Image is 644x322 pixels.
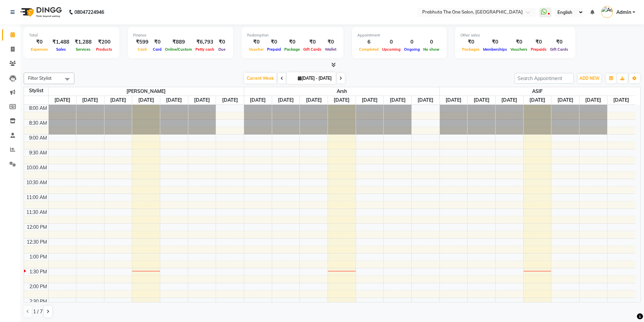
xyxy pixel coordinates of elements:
div: 12:30 PM [25,239,48,246]
a: October 4, 2025 [388,96,407,104]
div: ₹1,488 [50,38,72,46]
div: Stylist [24,87,48,94]
span: Memberships [481,47,509,52]
div: 9:30 AM [28,149,48,156]
div: 11:30 AM [25,209,48,216]
span: Current Week [244,73,277,83]
span: Filter Stylist [28,75,52,81]
a: October 5, 2025 [221,96,239,104]
a: October 2, 2025 [332,96,351,104]
div: Total [29,32,114,38]
div: ₹200 [94,38,114,46]
a: October 3, 2025 [165,96,183,104]
span: Prepaids [529,47,548,52]
a: October 4, 2025 [584,96,602,104]
a: September 29, 2025 [444,96,463,104]
span: ASIF [440,87,635,96]
a: October 5, 2025 [416,96,435,104]
span: Wallet [323,47,338,52]
span: Sales [54,47,68,52]
button: ADD NEW [578,74,601,83]
span: [DATE] - [DATE] [296,76,333,81]
span: Card [151,47,163,52]
div: 10:30 AM [25,179,48,186]
div: ₹0 [529,38,548,46]
span: [PERSON_NAME] [49,87,244,96]
a: October 2, 2025 [528,96,547,104]
div: Redemption [247,32,338,38]
div: 9:00 AM [28,134,48,142]
a: September 30, 2025 [81,96,99,104]
span: 1 / 7 [33,308,43,315]
a: October 2, 2025 [137,96,156,104]
a: September 29, 2025 [53,96,72,104]
span: Ongoing [402,47,422,52]
div: ₹0 [283,38,302,46]
div: ₹599 [133,38,151,46]
span: Products [94,47,114,52]
div: 2:00 PM [28,283,48,290]
span: Voucher [247,47,265,52]
input: Search Appointment [515,73,574,83]
a: September 30, 2025 [277,96,295,104]
div: 2:30 PM [28,298,48,305]
img: Admin [601,6,613,18]
span: Admin [616,9,631,16]
div: Finance [133,32,228,38]
span: No show [422,47,441,52]
div: 1:30 PM [28,268,48,275]
span: Petty cash [194,47,216,52]
span: Expenses [29,47,50,52]
span: Due [217,47,227,52]
span: ADD NEW [579,76,599,81]
span: Vouchers [509,47,529,52]
div: 12:00 PM [25,224,48,231]
div: ₹0 [302,38,323,46]
div: ₹0 [29,38,50,46]
span: Packages [460,47,481,52]
span: Gift Cards [302,47,323,52]
span: Prepaid [265,47,283,52]
div: 0 [422,38,441,46]
div: Other sales [460,32,570,38]
span: Arsh [244,87,439,96]
div: ₹1,288 [72,38,94,46]
a: October 1, 2025 [305,96,323,104]
div: 0 [402,38,422,46]
span: Package [283,47,302,52]
span: Services [74,47,92,52]
div: ₹0 [265,38,283,46]
span: Completed [357,47,380,52]
img: logo [17,3,64,22]
a: September 29, 2025 [248,96,267,104]
span: Cash [136,47,149,52]
div: ₹889 [163,38,194,46]
div: ₹0 [460,38,481,46]
div: 11:00 AM [25,194,48,201]
div: ₹6,793 [194,38,216,46]
a: September 30, 2025 [472,96,491,104]
span: Online/Custom [163,47,194,52]
div: ₹0 [216,38,228,46]
div: Appointment [357,32,441,38]
div: 8:30 AM [28,120,48,127]
span: Gift Cards [548,47,570,52]
div: 1:00 PM [28,253,48,261]
div: ₹0 [247,38,265,46]
a: October 3, 2025 [556,96,575,104]
div: ₹0 [509,38,529,46]
a: October 5, 2025 [612,96,630,104]
div: 6 [357,38,380,46]
div: ₹0 [151,38,163,46]
div: 10:00 AM [25,164,48,171]
div: 8:00 AM [28,105,48,112]
a: October 3, 2025 [360,96,379,104]
div: ₹0 [323,38,338,46]
a: October 1, 2025 [109,96,127,104]
span: Upcoming [380,47,402,52]
div: ₹0 [548,38,570,46]
a: October 4, 2025 [193,96,211,104]
div: 0 [380,38,402,46]
div: ₹0 [481,38,509,46]
b: 08047224946 [74,3,104,22]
